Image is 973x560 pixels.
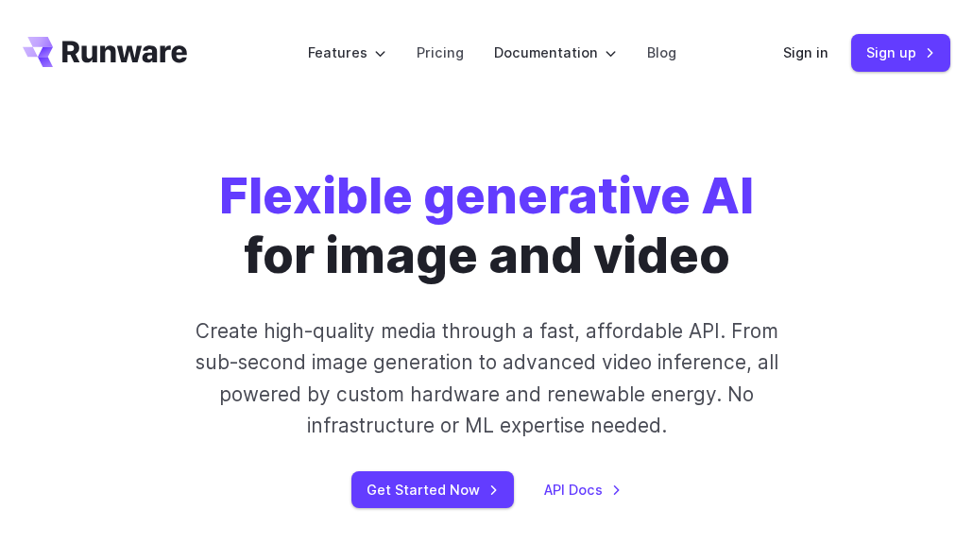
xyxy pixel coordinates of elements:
label: Features [308,42,386,63]
a: Blog [647,42,676,63]
label: Documentation [494,42,617,63]
p: Create high-quality media through a fast, affordable API. From sub-second image generation to adv... [190,315,783,441]
a: Get Started Now [351,471,514,508]
a: Sign in [783,42,828,63]
a: Sign up [851,34,950,71]
a: Pricing [417,42,464,63]
a: Go to / [23,37,187,67]
strong: Flexible generative AI [219,165,754,226]
h1: for image and video [219,166,754,285]
a: API Docs [544,479,622,501]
